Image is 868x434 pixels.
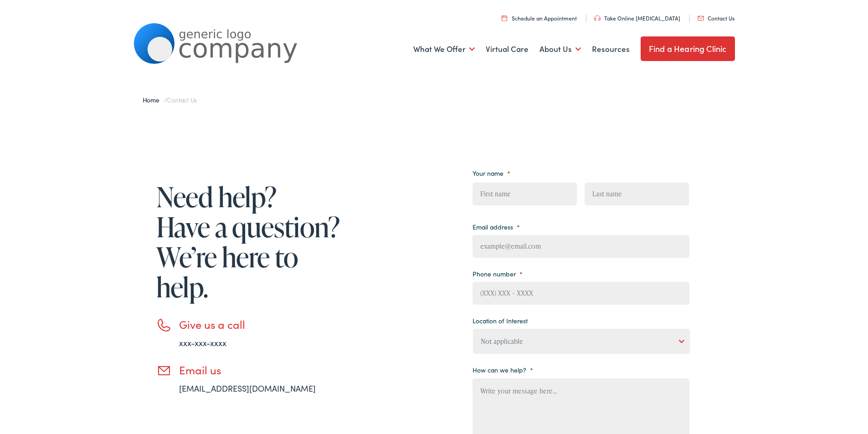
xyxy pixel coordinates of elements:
[143,95,164,104] a: Home
[473,235,689,258] input: example@email.com
[156,182,343,302] h1: Need help? Have a question? We’re here to help.
[413,32,475,66] a: What We Offer
[473,282,689,305] input: (XXX) XXX - XXXX
[641,36,735,61] a: Find a Hearing Clinic
[502,15,507,21] img: utility icon
[473,223,520,231] label: Email address
[592,32,630,66] a: Resources
[594,15,601,21] img: utility icon
[698,14,734,22] a: Contact Us
[594,14,680,22] a: Take Online [MEDICAL_DATA]
[473,317,528,325] label: Location of Interest
[473,169,510,177] label: Your name
[179,363,343,377] h3: Email us
[179,383,316,394] a: [EMAIL_ADDRESS][DOMAIN_NAME]
[143,95,197,104] span: /
[179,318,343,331] h3: Give us a call
[179,337,226,348] a: xxx-xxx-xxxx
[167,95,197,104] span: Contact Us
[473,183,577,205] input: First name
[473,366,533,374] label: How can we help?
[502,14,577,22] a: Schedule an Appointment
[486,32,529,66] a: Virtual Care
[698,16,704,20] img: utility icon
[539,32,581,66] a: About Us
[585,183,689,205] input: Last name
[473,270,523,278] label: Phone number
